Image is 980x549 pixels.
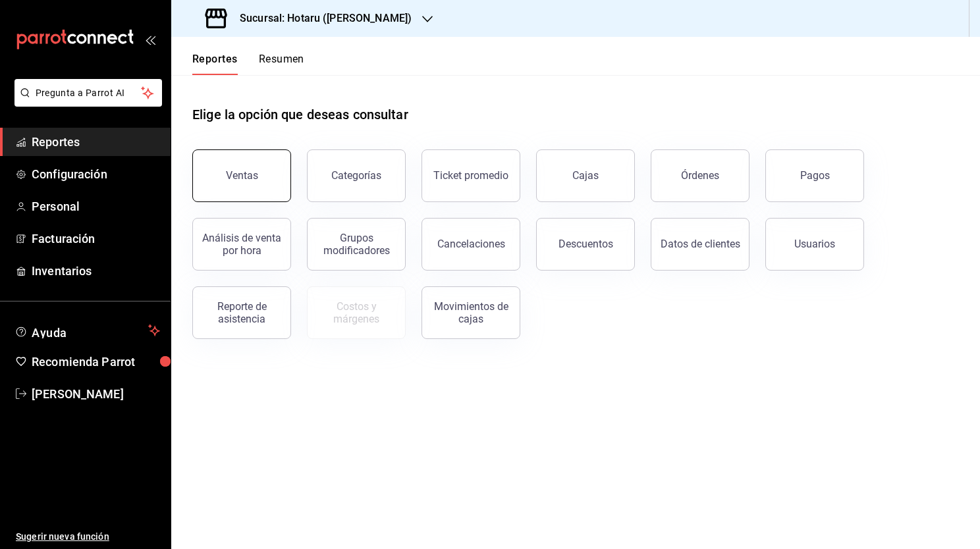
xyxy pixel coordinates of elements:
[229,11,412,26] h3: Sucursal: Hotaru ([PERSON_NAME])
[794,238,835,250] div: Usuarios
[9,95,162,109] a: Pregunta a Parrot AI
[32,385,160,403] span: [PERSON_NAME]
[315,300,397,325] div: Costos y márgenes
[536,218,635,271] button: Descuentos
[192,149,291,202] button: Ventas
[14,79,162,107] button: Pregunta a Parrot AI
[32,133,160,151] span: Reportes
[422,286,520,339] button: Movimientos de cajas
[226,169,258,182] div: Ventas
[192,286,291,339] button: Reporte de asistencia
[558,238,613,250] div: Descuentos
[765,218,864,271] button: Usuarios
[192,218,291,271] button: Análisis de venta por hora
[437,238,505,250] div: Cancelaciones
[32,323,143,338] span: Ayuda
[307,286,406,339] button: Contrata inventarios para ver este reporte
[661,238,740,250] div: Datos de clientes
[307,218,406,271] button: Grupos modificadores
[307,149,406,202] button: Categorías
[681,169,719,182] div: Órdenes
[422,218,520,271] button: Cancelaciones
[32,353,160,371] span: Recomienda Parrot
[192,53,238,75] button: Reportes
[32,230,160,248] span: Facturación
[433,169,508,182] div: Ticket promedio
[259,53,304,75] button: Resumen
[32,165,160,183] span: Configuración
[315,232,397,257] div: Grupos modificadores
[36,86,142,100] span: Pregunta a Parrot AI
[651,218,749,271] button: Datos de clientes
[192,105,408,124] h1: Elige la opción que deseas consultar
[32,197,160,215] span: Personal
[651,149,749,202] button: Órdenes
[800,169,830,182] div: Pagos
[192,53,304,75] div: navigation tabs
[145,34,155,45] button: open_drawer_menu
[422,149,520,202] button: Ticket promedio
[765,149,864,202] button: Pagos
[201,232,283,257] div: Análisis de venta por hora
[331,169,381,182] div: Categorías
[16,530,160,544] span: Sugerir nueva función
[536,149,635,202] button: Cajas
[572,169,599,182] div: Cajas
[201,300,283,325] div: Reporte de asistencia
[430,300,512,325] div: Movimientos de cajas
[32,262,160,280] span: Inventarios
